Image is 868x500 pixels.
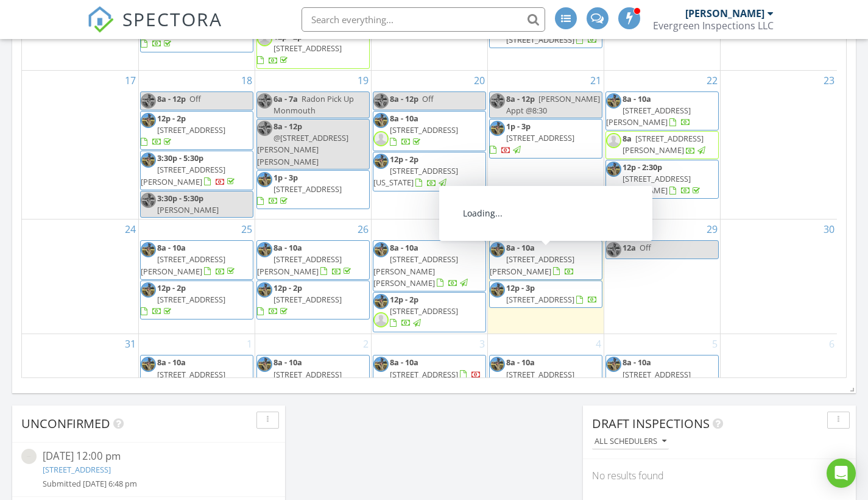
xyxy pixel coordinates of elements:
td: Go to August 21, 2025 [488,70,604,219]
img: 20221103_090710.jpg [257,172,272,187]
span: [STREET_ADDRESS][PERSON_NAME][PERSON_NAME] [606,369,691,403]
td: Go to August 29, 2025 [604,220,721,334]
a: 8a - 10a [STREET_ADDRESS] [373,111,486,151]
a: 12p - 2p [STREET_ADDRESS] [141,282,225,316]
td: Go to August 31, 2025 [22,334,138,448]
span: 8a - 10a [623,93,651,104]
a: 12p - 2p [STREET_ADDRESS] [256,29,370,69]
a: 8a - 10a [STREET_ADDRESS][PERSON_NAME][PERSON_NAME] [605,355,719,406]
img: 20221103_090710.jpg [373,357,389,372]
td: Go to September 2, 2025 [255,334,371,448]
a: 8a - 10a [STREET_ADDRESS][PERSON_NAME][PERSON_NAME] [606,357,691,403]
a: 12p - 2p [STREET_ADDRESS] [256,280,370,320]
div: Evergreen Inspections LLC [653,20,774,32]
a: 12p - 2p [STREET_ADDRESS] [373,292,486,332]
a: Go to August 27, 2025 [471,220,487,239]
a: 8a - 10a [STREET_ADDRESS] [390,113,458,147]
span: 12p - 2p [390,154,418,165]
a: 8a - 10a [STREET_ADDRESS][PERSON_NAME][PERSON_NAME] [256,355,370,406]
span: 1p - 3p [273,172,298,183]
span: Unconfirmed [21,415,110,432]
td: Go to August 18, 2025 [138,70,255,219]
a: 8a - 10a [STREET_ADDRESS][PERSON_NAME] [141,242,237,276]
div: Open Intercom Messenger [827,459,856,488]
a: Go to September 5, 2025 [710,334,720,354]
a: 8a [STREET_ADDRESS][PERSON_NAME] [623,133,707,155]
img: 20221103_090710.jpg [141,113,156,128]
a: 12p - 2p [STREET_ADDRESS] [141,113,225,147]
span: [STREET_ADDRESS][PERSON_NAME] [141,164,225,187]
span: [STREET_ADDRESS] [506,132,574,143]
a: 8a - 10a [STREET_ADDRESS][PERSON_NAME][PERSON_NAME] [257,357,342,403]
a: 12p - 2p [STREET_ADDRESS] [257,31,342,65]
span: 8a - 10a [273,357,302,368]
img: 20221103_090710.jpg [257,357,272,372]
img: 20221103_090710.jpg [373,294,389,309]
a: 8a - 10a [STREET_ADDRESS][PERSON_NAME] [490,357,574,391]
a: Go to September 3, 2025 [477,334,487,354]
button: All schedulers [592,434,669,450]
a: Go to August 18, 2025 [239,71,255,90]
a: 8a - 10a [STREET_ADDRESS][PERSON_NAME] [257,242,353,276]
span: [STREET_ADDRESS] [390,369,458,380]
span: 6a - 7a [273,93,298,104]
a: 1p - 3p [STREET_ADDRESS] [489,119,602,159]
img: 20221103_090710.jpg [490,93,505,109]
a: 12p - 2p [STREET_ADDRESS] [140,111,253,151]
span: 8a - 10a [273,242,302,253]
img: 20221103_090710.jpg [257,282,272,298]
img: 20221103_090710.jpg [141,193,156,208]
a: [DATE] 12:00 pm [STREET_ADDRESS] Submitted [DATE] 6:48 pm [21,449,276,490]
input: Search everything... [302,7,545,32]
span: 3:30p - 5:30p [157,193,203,204]
img: 20221103_090710.jpg [141,242,156,257]
img: 20221103_090710.jpg [141,357,156,372]
a: 1p - 3p [STREET_ADDRESS] [490,121,574,155]
a: 12p - 2p [STREET_ADDRESS][US_STATE] [373,152,486,191]
div: [DATE] 12:00 pm [43,449,255,464]
img: The Best Home Inspection Software - Spectora [87,6,114,33]
span: [STREET_ADDRESS][US_STATE] [373,165,458,188]
a: 8a - 10a [STREET_ADDRESS][PERSON_NAME][PERSON_NAME] [373,240,486,291]
td: Go to August 23, 2025 [721,70,837,219]
a: 3:30p - 5:30p [STREET_ADDRESS][PERSON_NAME] [140,151,253,190]
span: Off [189,93,201,104]
a: Go to August 22, 2025 [704,71,720,90]
span: 8a - 10a [157,357,186,368]
span: 8a - 12p [506,93,535,104]
span: 12p - 2p [157,282,186,293]
img: 20221103_090710.jpg [606,162,621,177]
a: 8a - 10a [STREET_ADDRESS][PERSON_NAME] [256,240,370,280]
a: 12p - 3p [STREET_ADDRESS] [489,280,602,308]
span: 8a - 10a [506,242,535,253]
td: Go to September 4, 2025 [488,334,604,448]
img: 20221103_090710.jpg [257,242,272,257]
span: 12a [623,242,636,253]
a: Go to September 4, 2025 [593,334,604,354]
div: Submitted [DATE] 6:48 pm [43,478,255,490]
a: 12p - 2p [STREET_ADDRESS] [390,294,458,328]
img: 20221103_090710.jpg [490,357,505,372]
a: Go to August 28, 2025 [588,220,604,239]
a: 8a - 10a [STREET_ADDRESS][PERSON_NAME] [606,93,691,127]
div: No results found [583,459,856,492]
a: 8a - 10a [STREET_ADDRESS][PERSON_NAME] [489,355,602,395]
span: 12p - 2p [390,294,418,305]
a: [STREET_ADDRESS] [43,464,111,475]
span: [STREET_ADDRESS][PERSON_NAME] [606,173,691,196]
a: Go to September 2, 2025 [361,334,371,354]
a: Go to August 19, 2025 [355,71,371,90]
img: default-user-f0147aede5fd5fa78ca7ade42f37bd4542148d508eef1c3d3ea960f66861d68b.jpg [606,133,621,148]
td: Go to August 26, 2025 [255,220,371,334]
a: Go to August 25, 2025 [239,220,255,239]
img: 20221103_090710.jpg [141,93,156,109]
img: 20221103_090710.jpg [141,152,156,168]
div: All schedulers [595,437,666,446]
span: 8a - 10a [623,357,651,368]
img: 20221103_090710.jpg [606,93,621,109]
span: [STREET_ADDRESS] [390,305,458,316]
span: 12p - 2p [157,113,186,124]
a: 8a - 10a [STREET_ADDRESS][PERSON_NAME][PERSON_NAME] [141,357,225,403]
img: 20221103_090710.jpg [257,93,272,109]
span: [STREET_ADDRESS] [390,124,458,135]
